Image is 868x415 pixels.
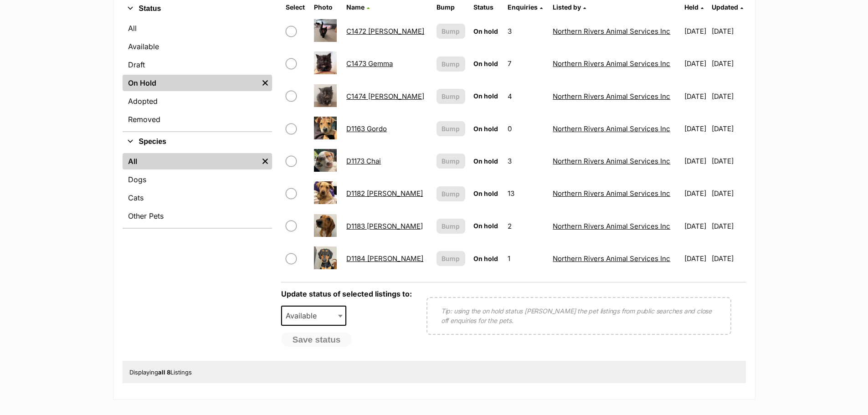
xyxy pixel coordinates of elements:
[123,208,272,224] a: Other Pets
[346,92,424,101] a: C1474 [PERSON_NAME]
[123,56,272,73] a: Draft
[473,255,498,262] span: On hold
[553,92,670,101] a: Northern Rivers Animal Services Inc
[681,15,711,47] td: [DATE]
[684,3,704,11] a: Held
[504,145,548,177] td: 3
[437,219,465,234] button: Bump
[504,81,548,112] td: 4
[712,178,745,209] td: [DATE]
[681,210,711,242] td: [DATE]
[473,157,498,165] span: On hold
[441,306,717,325] p: Tip: using the on hold status [PERSON_NAME] the pet listings from public searches and close off e...
[504,210,548,242] td: 2
[158,369,170,376] strong: all 8
[123,93,272,109] a: Adopted
[437,24,465,39] button: Bump
[123,171,272,188] a: Dogs
[681,113,711,144] td: [DATE]
[681,178,711,209] td: [DATE]
[123,75,258,91] a: On Hold
[282,309,326,322] span: Available
[712,210,745,242] td: [DATE]
[473,60,498,67] span: On hold
[712,113,745,144] td: [DATE]
[123,3,272,15] button: Status
[123,151,272,228] div: Species
[473,92,498,100] span: On hold
[281,289,412,298] label: Update status of selected listings to:
[712,3,738,11] span: Updated
[123,190,272,206] a: Cats
[712,3,743,11] a: Updated
[346,157,381,165] a: D1173 Chai
[508,3,543,11] a: Enquiries
[442,221,460,231] span: Bump
[346,124,387,133] a: D1163 Gordo
[504,113,548,144] td: 0
[504,243,548,274] td: 1
[123,38,272,55] a: Available
[437,154,465,169] button: Bump
[346,3,370,11] a: Name
[442,189,460,199] span: Bump
[473,190,498,197] span: On hold
[123,136,272,148] button: Species
[504,178,548,209] td: 13
[712,243,745,274] td: [DATE]
[473,222,498,230] span: On hold
[553,3,586,11] a: Listed by
[553,254,670,263] a: Northern Rivers Animal Services Inc
[712,15,745,47] td: [DATE]
[553,124,670,133] a: Northern Rivers Animal Services Inc
[346,59,393,68] a: C1473 Gemma
[712,48,745,79] td: [DATE]
[346,3,365,11] span: Name
[442,156,460,166] span: Bump
[123,111,272,128] a: Removed
[473,27,498,35] span: On hold
[712,145,745,177] td: [DATE]
[504,48,548,79] td: 7
[508,3,538,11] span: translation missing: en.admin.listings.index.attributes.enquiries
[346,254,423,263] a: D1184 [PERSON_NAME]
[258,153,272,169] a: Remove filter
[442,124,460,133] span: Bump
[123,153,258,169] a: All
[553,189,670,198] a: Northern Rivers Animal Services Inc
[442,92,460,101] span: Bump
[553,3,581,11] span: Listed by
[437,121,465,136] button: Bump
[437,56,465,72] button: Bump
[281,306,347,326] span: Available
[712,81,745,112] td: [DATE]
[123,20,272,36] a: All
[681,48,711,79] td: [DATE]
[437,186,465,201] button: Bump
[681,81,711,112] td: [DATE]
[437,251,465,266] button: Bump
[437,89,465,104] button: Bump
[553,157,670,165] a: Northern Rivers Animal Services Inc
[346,189,423,198] a: D1182 [PERSON_NAME]
[681,243,711,274] td: [DATE]
[504,15,548,47] td: 3
[442,26,460,36] span: Bump
[684,3,699,11] span: Held
[442,254,460,263] span: Bump
[346,222,423,231] a: D1183 [PERSON_NAME]
[553,27,670,36] a: Northern Rivers Animal Services Inc
[129,369,192,376] span: Displaying Listings
[553,222,670,231] a: Northern Rivers Animal Services Inc
[442,59,460,69] span: Bump
[346,27,424,36] a: C1472 [PERSON_NAME]
[123,18,272,131] div: Status
[281,333,352,347] button: Save status
[681,145,711,177] td: [DATE]
[473,125,498,133] span: On hold
[553,59,670,68] a: Northern Rivers Animal Services Inc
[258,75,272,91] a: Remove filter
